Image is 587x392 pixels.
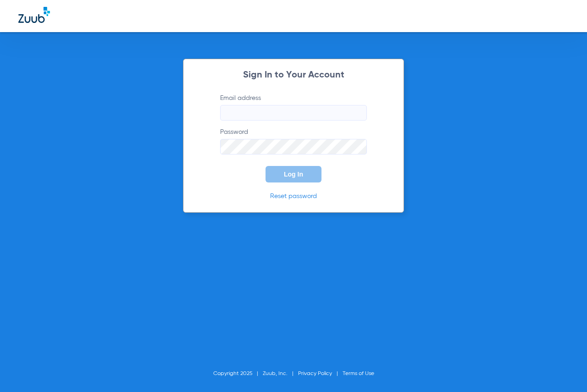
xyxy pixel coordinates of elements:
[220,105,367,121] input: Email address
[220,139,367,155] input: Password
[206,71,381,80] h2: Sign In to Your Account
[263,369,298,378] li: Zuub, Inc.
[284,171,303,178] span: Log In
[220,127,367,155] label: Password
[213,369,263,378] li: Copyright 2025
[18,7,50,23] img: Zuub Logo
[270,193,317,199] a: Reset password
[220,94,367,121] label: Email address
[298,371,332,376] a: Privacy Policy
[266,166,321,182] button: Log In
[343,371,374,376] a: Terms of Use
